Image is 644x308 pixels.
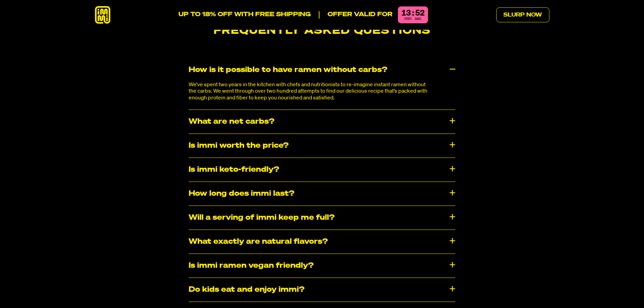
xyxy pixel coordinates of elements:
p: UP TO 18% OFF WITH FREE SHIPPING [178,11,311,19]
div: Is immi ramen vegan friendly? [189,254,455,278]
div: Is immi keto-friendly? [189,158,455,182]
div: 13 [401,9,411,17]
div: : [412,9,414,17]
div: How is it possible to have ramen without carbs? [189,58,455,82]
span: min [404,17,411,21]
div: Will a serving of immi keep me full? [189,206,455,230]
p: Offer valid for [319,11,392,19]
div: Do kids eat and enjoy immi? [189,278,455,302]
div: How long does immi last? [189,182,455,206]
div: Is immi worth the price? [189,134,455,158]
iframe: Marketing Popup [3,277,71,305]
div: 52 [415,9,425,17]
p: We’ve spent two years in the kitchen with chefs and nutritionists to re-imagine instant ramen wit... [189,82,431,101]
span: sec [415,17,422,21]
div: What exactly are natural flavors? [189,230,455,254]
div: What are net carbs? [189,110,455,134]
a: Slurp Now [496,7,549,22]
h2: Frequently Asked Questions [95,26,549,37]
